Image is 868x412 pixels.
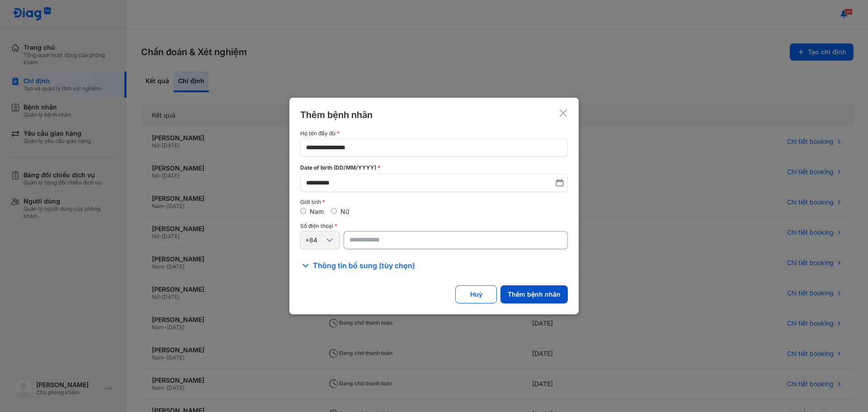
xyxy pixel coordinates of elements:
div: Họ tên đầy đủ [300,130,568,137]
div: Số điện thoại [300,223,568,229]
button: Huỷ [455,285,497,303]
label: Nữ [340,208,349,215]
button: Thêm bệnh nhân [500,285,568,303]
label: Nam [310,208,324,215]
div: +84 [305,236,324,244]
div: Thêm bệnh nhân [300,109,373,121]
div: Date of birth (DD/MM/YYYY) [300,164,568,172]
span: Thông tin bổ sung (tùy chọn) [313,260,415,271]
div: Giới tính [300,199,568,205]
